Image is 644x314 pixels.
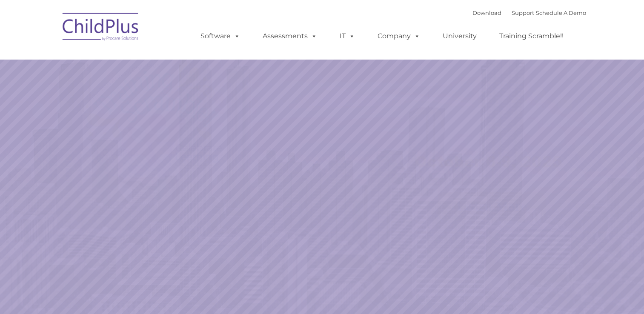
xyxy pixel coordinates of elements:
[491,28,572,45] a: Training Scramble!!
[434,28,485,45] a: University
[438,192,546,220] a: Learn More
[472,9,586,16] font: |
[331,28,364,45] a: IT
[536,9,586,16] a: Schedule A Demo
[512,9,534,16] a: Support
[58,7,143,49] img: ChildPlus by Procare Solutions
[472,9,501,16] a: Download
[192,28,249,45] a: Software
[254,28,326,45] a: Assessments
[369,28,429,45] a: Company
